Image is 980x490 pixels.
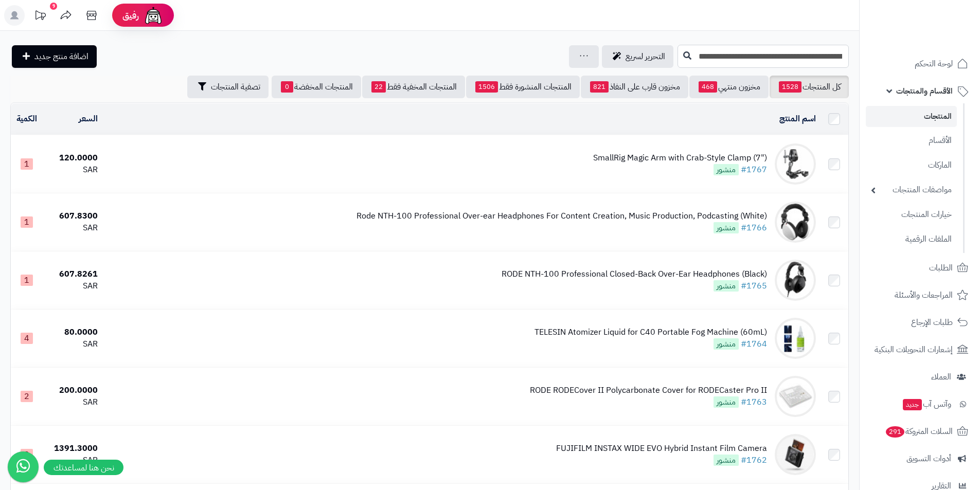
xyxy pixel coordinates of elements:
[866,392,974,416] a: وآتس آبجديد
[903,399,922,410] span: جديد
[371,81,386,93] span: 22
[21,158,33,170] span: 1
[741,164,767,176] a: #1767
[866,310,974,335] a: طلبات الإرجاع
[895,288,953,302] span: المراجعات والأسئلة
[714,280,739,292] span: منشور
[21,333,33,344] span: 4
[47,280,98,292] div: SAR
[741,338,767,350] a: #1764
[770,76,849,98] a: كل المنتجات1528
[911,315,953,330] span: طلبات الإرجاع
[714,396,739,408] span: منشور
[47,385,98,396] div: 200.0000
[866,365,974,389] a: العملاء
[875,342,953,357] span: إشعارات التحويلات البنكية
[362,76,465,98] a: المنتجات المخفية فقط22
[50,3,57,10] div: 9
[211,81,260,93] span: تصفية المنتجات
[47,210,98,222] div: 607.8300
[885,424,953,439] span: السلات المتروكة
[929,261,953,275] span: الطلبات
[21,216,33,228] span: 1
[475,81,498,93] span: 1506
[866,51,974,76] a: لوحة التحكم
[281,81,293,93] span: 0
[47,268,98,280] div: 607.8261
[699,81,717,93] span: 468
[47,338,98,350] div: SAR
[741,396,767,408] a: #1763
[866,204,957,226] a: خيارات المنتجات
[122,9,139,22] span: رفيق
[886,426,905,437] span: 291
[593,152,767,164] div: SmallRig Magic Arm with Crab-Style Clamp (7")
[779,113,816,125] a: اسم المنتج
[590,81,609,93] span: 821
[866,154,957,176] a: الماركات
[47,326,98,338] div: 80.0000
[866,179,957,201] a: مواصفات المنتجات
[906,451,951,466] span: أدوات التسويق
[775,434,816,475] img: FUJIFILM INSTAX WIDE EVO Hybrid Instant Film Camera
[47,152,98,164] div: 120.0000
[714,455,739,466] span: منشور
[47,164,98,176] div: SAR
[866,106,957,127] a: المنتجات
[21,275,33,286] span: 1
[866,256,974,280] a: الطلبات
[556,443,767,455] div: FUJIFILM INSTAX WIDE EVO Hybrid Instant Film Camera
[530,385,767,396] div: RODE RODECover II Polycarbonate Cover for RODECaster Pro II
[34,50,88,63] span: اضافة منتج جديد
[866,130,957,152] a: الأقسام
[902,397,951,411] span: وآتس آب
[866,337,974,362] a: إشعارات التحويلات البنكية
[187,76,269,98] button: تصفية المنتجات
[775,143,816,185] img: SmallRig Magic Arm with Crab-Style Clamp (7")
[21,391,33,402] span: 2
[775,260,816,301] img: RODE NTH-100 Professional Closed-Back Over-Ear Headphones (Black)
[741,222,767,234] a: #1766
[714,338,739,350] span: منشور
[357,210,767,222] div: Rode NTH-100 Professional Over-ear Headphones For Content Creation, Music Production, Podcasting ...
[775,318,816,359] img: TELESIN Atomizer Liquid for C40 Portable Fog Machine (60mL)
[689,76,769,98] a: مخزون منتهي468
[741,454,767,466] a: #1762
[502,268,767,280] div: RODE NTH-100 Professional Closed-Back Over-Ear Headphones (Black)
[143,5,164,26] img: ai-face.png
[741,280,767,292] a: #1765
[931,370,951,384] span: العملاء
[866,446,974,471] a: أدوات التسويق
[866,283,974,307] a: المراجعات والأسئلة
[896,84,953,98] span: الأقسام والمنتجات
[775,376,816,417] img: RODE RODECover II Polycarbonate Cover for RODECaster Pro II
[47,455,98,466] div: SAR
[581,76,688,98] a: مخزون قارب على النفاذ821
[602,45,673,68] a: التحرير لسريع
[16,113,37,125] a: الكمية
[714,222,739,233] span: منشور
[47,396,98,408] div: SAR
[866,419,974,444] a: السلات المتروكة291
[910,25,970,47] img: logo-2.png
[466,76,580,98] a: المنتجات المنشورة فقط1506
[21,449,33,460] span: 2
[915,57,953,71] span: لوحة التحكم
[779,81,801,93] span: 1528
[27,5,53,28] a: تحديثات المنصة
[866,228,957,250] a: الملفات الرقمية
[714,164,739,175] span: منشور
[534,326,767,338] div: TELESIN Atomizer Liquid for C40 Portable Fog Machine (60mL)
[12,45,97,68] a: اضافة منتج جديد
[775,202,816,243] img: Rode NTH-100 Professional Over-ear Headphones For Content Creation, Music Production, Podcasting ...
[79,113,98,125] a: السعر
[272,76,361,98] a: المنتجات المخفضة0
[47,443,98,455] div: 1391.3000
[626,50,665,63] span: التحرير لسريع
[47,222,98,234] div: SAR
